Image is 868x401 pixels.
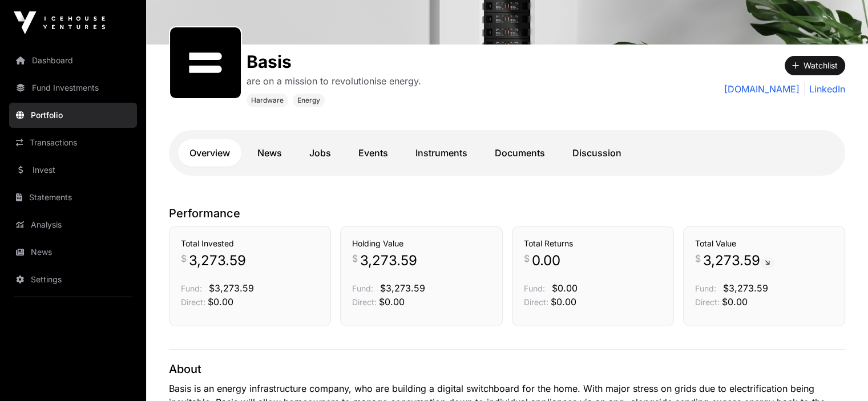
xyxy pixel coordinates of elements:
[9,75,137,100] a: Fund Investments
[9,240,137,265] a: News
[524,283,545,293] span: Fund:
[723,282,768,294] span: $3,273.59
[178,139,241,167] a: Overview
[246,139,293,167] a: News
[298,139,342,167] a: Jobs
[247,51,421,72] h1: Basis
[181,238,319,249] h3: Total Invested
[178,139,836,167] nav: Tabs
[189,252,246,270] span: 3,273.59
[724,82,800,96] a: [DOMAIN_NAME]
[785,56,845,75] button: Watchlist
[181,283,202,293] span: Fund:
[561,139,633,167] a: Discussion
[9,212,137,237] a: Analysis
[695,297,720,307] span: Direct:
[352,252,358,265] span: $
[551,296,576,307] span: $0.00
[352,238,490,249] h3: Holding Value
[524,252,530,265] span: $
[811,346,868,401] iframe: Chat Widget
[360,252,417,270] span: 3,273.59
[404,139,479,167] a: Instruments
[347,139,399,167] a: Events
[524,297,548,307] span: Direct:
[483,139,556,167] a: Documents
[9,103,137,128] a: Portfolio
[379,296,405,307] span: $0.00
[181,252,187,265] span: $
[209,282,254,294] span: $3,273.59
[524,238,662,249] h3: Total Returns
[552,282,578,294] span: $0.00
[9,130,137,155] a: Transactions
[9,157,137,183] a: Invest
[251,96,284,105] span: Hardware
[181,297,205,307] span: Direct:
[247,74,421,88] p: are on a mission to revolutionise energy.
[169,205,845,221] p: Performance
[208,296,233,307] span: $0.00
[380,282,425,294] span: $3,273.59
[532,252,560,270] span: 0.00
[169,361,845,377] p: About
[695,283,716,293] span: Fund:
[9,48,137,73] a: Dashboard
[175,32,236,94] img: SVGs_Basis.svg
[297,96,320,105] span: Energy
[722,296,748,307] span: $0.00
[695,238,833,249] h3: Total Value
[352,297,377,307] span: Direct:
[352,283,373,293] span: Fund:
[703,252,774,270] span: 3,273.59
[9,267,137,292] a: Settings
[9,185,137,210] a: Statements
[804,82,845,96] a: LinkedIn
[695,252,701,265] span: $
[14,11,105,34] img: Icehouse Ventures Logo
